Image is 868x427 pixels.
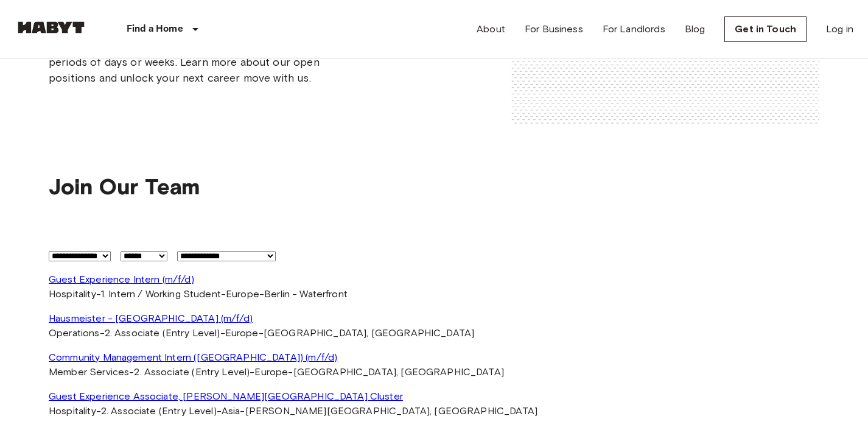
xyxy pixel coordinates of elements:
[264,288,348,300] span: Berlin - Waterfront
[101,405,217,417] span: 2. Associate (Entry Level)
[49,311,819,326] a: Hausmeister - [GEOGRAPHIC_DATA] (m/f/d)
[49,327,474,339] span: - - -
[49,327,100,339] span: Operations
[724,16,807,42] a: Get in Touch
[105,327,220,339] span: 2. Associate (Entry Level)
[49,272,819,287] a: Guest Experience Intern (m/f/d)
[49,173,200,200] span: Join Our Team
[15,21,88,34] img: Habyt
[525,22,583,37] a: For Business
[101,288,221,300] span: 1. Intern / Working Student
[245,405,537,417] span: [PERSON_NAME][GEOGRAPHIC_DATA], [GEOGRAPHIC_DATA]
[477,22,505,37] a: About
[685,22,705,37] a: Blog
[49,288,96,300] span: Hospitality
[134,366,250,378] span: 2. Associate (Entry Level)
[222,405,240,417] span: Asia
[49,366,129,378] span: Member Services
[254,366,288,378] span: Europe
[225,327,259,339] span: Europe
[49,366,504,378] span: - - -
[49,405,537,417] span: - - -
[264,327,474,339] span: [GEOGRAPHIC_DATA], [GEOGRAPHIC_DATA]
[293,366,504,378] span: [GEOGRAPHIC_DATA], [GEOGRAPHIC_DATA]
[49,350,819,365] a: Community Management Intern ([GEOGRAPHIC_DATA]) (m/f/d)
[49,389,819,404] a: Guest Experience Associate, [PERSON_NAME][GEOGRAPHIC_DATA] Cluster
[826,22,853,37] a: Log in
[603,22,665,37] a: For Landlords
[226,288,259,300] span: Europe
[49,288,348,300] span: - - -
[49,405,96,417] span: Hospitality
[127,22,183,37] p: Find a Home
